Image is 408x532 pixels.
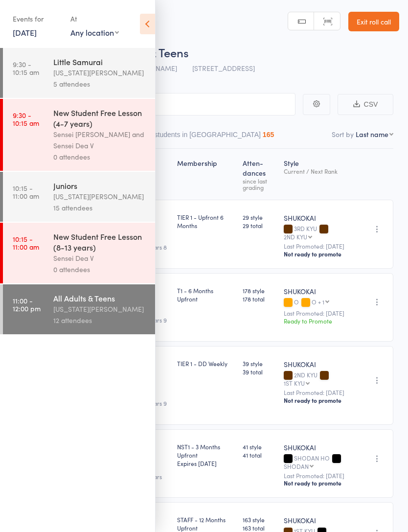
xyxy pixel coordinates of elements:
div: At [70,11,119,27]
small: Last Promoted: [DATE] [284,389,354,396]
time: 9:30 - 10:15 am [13,111,39,127]
div: Style [280,153,358,195]
div: Atten­dances [239,153,280,195]
div: 165 [263,131,274,139]
div: [US_STATE][PERSON_NAME] [53,303,147,315]
a: Exit roll call [348,12,399,31]
div: 15 attendees [53,202,147,213]
div: T1 - 6 Months Upfront [177,286,234,303]
div: [US_STATE][PERSON_NAME] [53,67,147,78]
a: 10:15 -11:00 amJuniors[US_STATE][PERSON_NAME]15 attendees [3,172,155,222]
div: O + 1 [312,299,324,305]
div: Sensei [PERSON_NAME] and Sensei Dea V [53,129,147,151]
div: SHODAN HO [284,455,354,469]
div: Not ready to promote [284,396,354,404]
div: All Adults & Teens [53,293,147,303]
a: 9:30 -10:15 amLittle Samurai[US_STATE][PERSON_NAME]5 attendees [3,48,155,98]
a: [DATE] [13,27,37,38]
div: SHUKOKAI [284,359,354,369]
a: 11:00 -12:00 pmAll Adults & Teens[US_STATE][PERSON_NAME]12 attendees [3,284,155,334]
button: CSV [338,94,393,115]
time: 10:15 - 11:00 am [13,184,39,200]
small: Last Promoted: [DATE] [284,310,354,317]
div: STAFF - 12 Months Upfront [177,515,234,532]
div: New Student Free Lesson (4-7 years) [53,107,147,129]
div: [US_STATE][PERSON_NAME] [53,191,147,202]
a: 9:30 -10:15 amNew Student Free Lesson (4-7 years)Sensei [PERSON_NAME] and Sensei Dea V0 attendees [3,99,155,171]
div: 12 attendees [53,315,147,326]
time: 11:00 - 12:00 pm [13,297,41,312]
span: 163 style [243,515,276,524]
div: since last grading [243,178,276,190]
div: SHODAN [284,463,309,469]
div: O [284,299,354,307]
div: TIER 1 - DD Weekly [177,359,234,368]
button: Other students in [GEOGRAPHIC_DATA]165 [136,126,274,148]
small: Last Promoted: [DATE] [284,243,354,250]
div: TIER 1 - Upfront 6 Months [177,213,234,230]
div: Current / Next Rank [284,168,354,174]
div: Expires [DATE] [177,459,234,467]
div: Not ready to promote [284,479,354,487]
div: 1ST KYU [284,380,305,386]
div: Membership [173,153,238,195]
span: 178 total [243,295,276,303]
span: 41 style [243,442,276,451]
div: 0 attendees [53,151,147,162]
div: NST1 - 3 Months Upfront [177,442,234,467]
div: SHUKOKAI [284,515,354,525]
span: 29 total [243,221,276,230]
span: [STREET_ADDRESS] [192,63,255,73]
div: SHUKOKAI [284,442,354,452]
div: 2ND KYU [284,233,307,240]
span: 178 style [243,286,276,295]
div: SHUKOKAI [284,286,354,296]
time: 10:15 - 11:00 am [13,235,39,251]
div: New Student Free Lesson (8-13 years) [53,231,147,253]
div: Juniors [53,180,147,191]
div: Little Samurai [53,56,147,67]
div: 2ND KYU [284,371,354,386]
div: 5 attendees [53,78,147,90]
div: Last name [356,129,388,139]
div: 0 attendees [53,264,147,275]
div: Events for [13,11,61,27]
small: Last Promoted: [DATE] [284,472,354,479]
time: 9:30 - 10:15 am [13,60,39,76]
div: Ready to Promote [284,317,354,325]
label: Sort by [332,129,354,139]
span: 29 style [243,213,276,221]
span: 39 style [243,359,276,368]
a: 10:15 -11:00 amNew Student Free Lesson (8-13 years)Sensei Dea V0 attendees [3,223,155,283]
div: Sensei Dea V [53,253,147,264]
div: 3RD KYU [284,225,354,240]
span: 39 total [243,368,276,376]
span: 163 total [243,524,276,532]
div: Any location [70,27,119,38]
div: SHUKOKAI [284,213,354,223]
span: 41 total [243,451,276,459]
div: Not ready to promote [284,250,354,258]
